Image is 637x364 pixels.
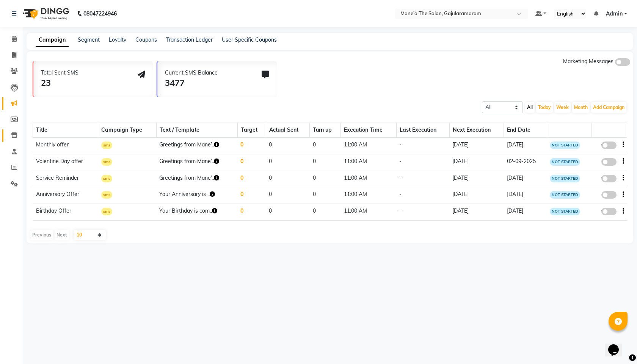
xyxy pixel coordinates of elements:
a: Segment [78,36,100,43]
img: logo [19,3,71,24]
td: Service Reminder [33,171,98,187]
td: 0 [266,171,310,187]
td: Birthday Offer [33,204,98,221]
label: false [601,175,617,182]
td: 0 [310,204,341,221]
a: Loyalty [109,36,126,43]
td: Greetings from Mane’.. [156,171,237,187]
th: Execution Time [341,123,396,138]
td: 0 [310,171,341,187]
span: NOT STARTED [550,142,580,149]
td: 0 [266,137,310,154]
td: 0 [237,137,266,154]
th: Text / Template [156,123,237,138]
td: 11:00 AM [341,137,396,154]
td: 0 [237,171,266,187]
th: Last Execution [396,123,449,138]
button: Month [572,102,590,113]
button: Week [554,102,571,113]
td: Greetings from Mane’.. [156,154,237,171]
td: [DATE] [449,171,504,187]
td: 11:00 AM [341,187,396,204]
td: Your Birthday is com.. [156,204,237,221]
span: Marketing Messages [563,58,613,65]
button: Add Campaign [591,102,626,113]
td: 11:00 AM [341,204,396,221]
td: - [396,137,449,154]
th: Next Execution [449,123,504,138]
td: 11:00 AM [341,171,396,187]
td: 0 [310,137,341,154]
div: 23 [41,77,78,89]
th: Title [33,123,98,138]
th: Target [237,123,266,138]
th: End Date [504,123,547,138]
td: Greetings from Mane’.. [156,137,237,154]
a: Campaign [36,33,69,47]
span: NOT STARTED [550,158,580,166]
span: NOT STARTED [550,208,580,215]
b: 08047224946 [83,3,117,24]
th: Campaign Type [98,123,157,138]
td: [DATE] [504,187,547,204]
td: 11:00 AM [341,154,396,171]
iframe: chat widget [605,334,629,356]
label: false [601,158,617,166]
span: sms [101,208,112,215]
td: 0 [266,187,310,204]
span: sms [101,158,112,166]
td: 0 [237,187,266,204]
th: Actual Sent [266,123,310,138]
label: false [601,191,617,199]
span: NOT STARTED [550,191,580,199]
td: [DATE] [504,137,547,154]
td: Valentine Day offer [33,154,98,171]
td: - [396,171,449,187]
td: Monthly offer [33,137,98,154]
td: [DATE] [449,204,504,221]
div: Total Sent SMS [41,69,78,77]
span: sms [101,191,112,199]
td: 0 [310,187,341,204]
button: All [525,102,535,113]
a: User Specific Coupons [222,36,277,43]
td: 0 [266,204,310,221]
td: - [396,154,449,171]
td: 02-09-2025 [504,154,547,171]
td: Anniversary Offer [33,187,98,204]
td: [DATE] [504,171,547,187]
label: false [601,142,617,149]
th: Turn up [310,123,341,138]
a: Coupons [135,36,157,43]
div: 3477 [165,77,218,89]
td: 0 [310,154,341,171]
td: 0 [237,154,266,171]
td: [DATE] [449,137,504,154]
td: [DATE] [504,204,547,221]
span: NOT STARTED [550,175,580,182]
label: false [601,208,617,215]
div: Current SMS Balance [165,69,218,77]
td: - [396,187,449,204]
button: Today [536,102,553,113]
span: Admin [606,10,623,18]
span: sms [101,175,112,182]
td: 0 [266,154,310,171]
td: [DATE] [449,187,504,204]
a: Transaction Ledger [166,36,213,43]
td: 0 [237,204,266,221]
span: sms [101,142,112,149]
td: [DATE] [449,154,504,171]
td: - [396,204,449,221]
td: Your Anniversary is .. [156,187,237,204]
